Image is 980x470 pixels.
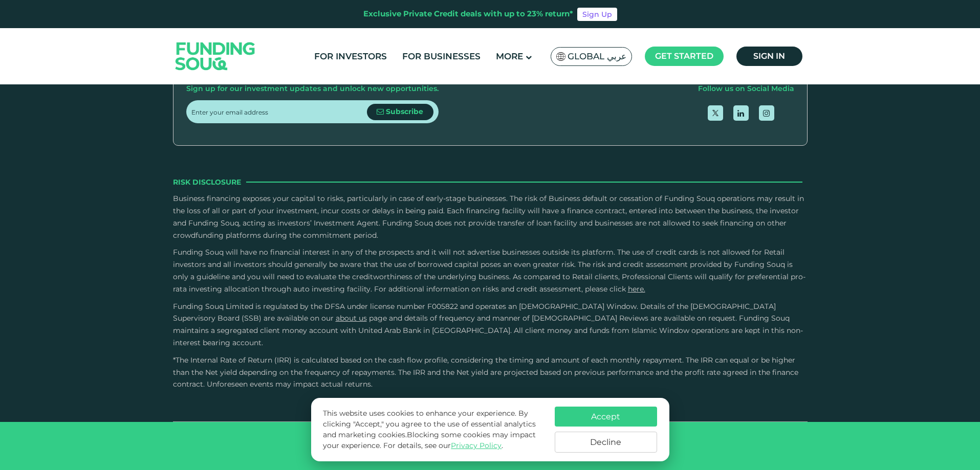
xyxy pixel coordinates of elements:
[555,432,657,453] button: Decline
[173,354,808,391] p: *The Internal Rate of Return (IRR) is calculated based on the cash flow profile, considering the ...
[383,441,503,450] span: For details, see our .
[628,284,645,294] a: here.
[369,314,387,323] span: page
[759,105,774,121] a: open Instagram
[753,51,785,61] span: Sign in
[736,47,802,66] a: Sign in
[323,430,536,450] span: Blocking some cookies may impact your experience.
[173,302,776,323] span: Funding Souq Limited is regulated by the DFSA under license number F005822 and operates an [DEMOG...
[191,100,367,123] input: Enter your email address
[386,107,423,116] span: Subscribe
[312,48,389,65] a: For Investors
[336,314,367,323] a: About Us
[698,83,794,95] div: Follow us on Social Media
[708,105,723,121] a: open Twitter
[577,8,617,21] a: Sign Up
[173,193,808,241] p: Business financing exposes your capital to risks, particularly in case of early-stage businesses....
[496,51,523,61] span: More
[173,314,803,347] span: and details of frequency and manner of [DEMOGRAPHIC_DATA] Reviews are available on request. Fundi...
[655,51,713,61] span: Get started
[400,48,483,65] a: For Businesses
[367,104,433,120] button: Subscribe
[733,105,749,121] a: open Linkedin
[568,51,626,62] span: Global عربي
[173,176,241,188] span: Risk Disclosure
[363,8,573,20] div: Exclusive Private Credit deals with up to 23% return*
[451,441,502,450] a: Privacy Policy
[712,110,718,116] img: twitter
[186,83,439,95] div: Sign up for our investment updates and unlock new opportunities.
[323,408,544,451] p: This website uses cookies to enhance your experience. By clicking "Accept," you agree to the use ...
[173,248,805,293] span: Funding Souq will have no financial interest in any of the prospects and it will not advertise bu...
[165,30,266,82] img: Logo
[556,52,565,61] img: SA Flag
[555,407,657,427] button: Accept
